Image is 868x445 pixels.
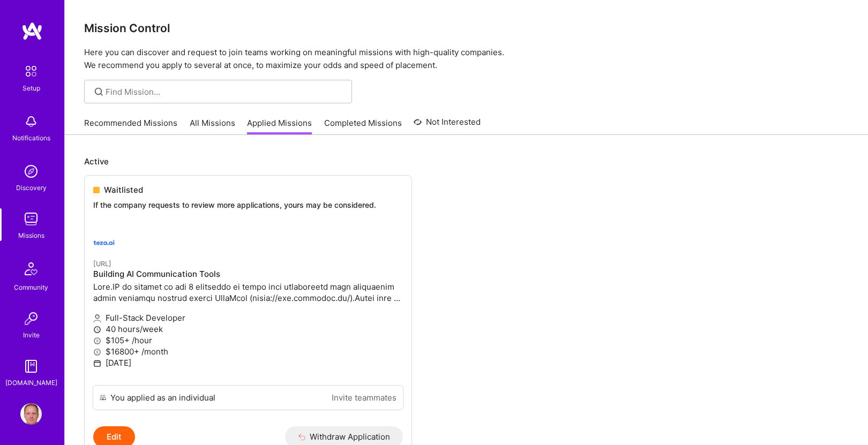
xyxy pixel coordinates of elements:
[20,308,42,329] img: Invite
[247,117,312,135] a: Applied Missions
[110,392,215,403] div: You applied as an individual
[93,346,403,357] p: $16800+ /month
[18,403,44,425] a: User Avatar
[84,117,177,135] a: Recommended Missions
[16,182,47,193] div: Discovery
[84,46,849,72] p: Here you can discover and request to join teams working on meaningful missions with high-quality ...
[324,117,402,135] a: Completed Missions
[84,156,849,167] p: Active
[93,314,101,322] i: icon Applicant
[190,117,235,135] a: All Missions
[93,200,403,210] p: If the company requests to review more applications, yours may be considered.
[84,21,849,35] h3: Mission Control
[93,323,403,335] p: 40 hours/week
[104,184,143,195] span: Waitlisted
[23,82,40,94] div: Setup
[93,260,111,268] small: [URL]
[20,60,42,82] img: setup
[93,281,403,304] p: Lore.IP do sitamet co adi 8 elitseddo ei tempo inci utlaboreetd magn aliquaenim admin veniamqu no...
[414,116,481,135] a: Not Interested
[93,359,101,367] i: icon Calendar
[93,337,101,345] i: icon MoneyGray
[12,132,50,144] div: Notifications
[106,86,344,97] input: Find Mission...
[332,392,396,403] a: Invite teammates
[20,161,42,182] img: discovery
[93,86,105,98] i: icon SearchGrey
[93,312,403,323] p: Full-Stack Developer
[20,111,42,132] img: bell
[93,357,403,368] p: [DATE]
[20,208,42,230] img: teamwork
[20,403,42,425] img: User Avatar
[18,230,44,241] div: Missions
[93,348,101,356] i: icon MoneyGray
[93,326,101,334] i: icon Clock
[93,335,403,346] p: $105+ /hour
[93,232,115,253] img: teza.ai company logo
[5,377,57,388] div: [DOMAIN_NAME]
[20,356,42,377] img: guide book
[85,223,411,385] a: teza.ai company logo[URL]Building AI Communication ToolsLore.IP do sitamet co adi 8 elitseddo ei ...
[23,329,40,341] div: Invite
[18,256,44,282] img: Community
[93,269,403,279] h4: Building AI Communication Tools
[21,21,43,41] img: logo
[14,282,48,293] div: Community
